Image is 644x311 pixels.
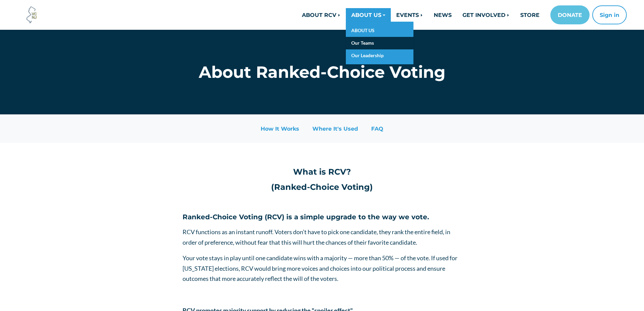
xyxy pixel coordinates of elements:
a: GET INVOLVED [457,8,515,22]
a: NEWS [428,8,457,22]
span: Your vote stays in play until one candidate wins with a majority — more than 50% — of the vote. I... [183,254,457,282]
a: ABOUT US [346,8,391,22]
a: EVENTS [391,8,428,22]
h1: About Ranked-Choice Voting [183,62,461,82]
a: ABOUT US [346,24,413,37]
a: FAQ [365,123,389,135]
a: Our Teams [346,37,413,49]
div: ABOUT US [346,22,413,64]
a: DONATE [550,5,590,24]
strong: What is RCV? [293,167,351,177]
nav: Main navigation [177,5,627,24]
a: Where It's Used [306,123,364,135]
a: How It Works [255,123,305,135]
img: Voter Choice NJ [23,6,41,24]
a: ABOUT RCV [296,8,346,22]
button: Sign in or sign up [592,5,627,24]
strong: Ranked-Choice Voting (RCV) is a simple upgrade to the way we vote. [183,213,429,221]
strong: (Ranked-Choice Voting) [271,182,373,192]
a: Our Leadership [346,49,413,62]
span: RCV functions as an instant runoff. Voters don’t have to pick one candidate, they rank the entire... [183,228,450,246]
a: STORE [515,8,545,22]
